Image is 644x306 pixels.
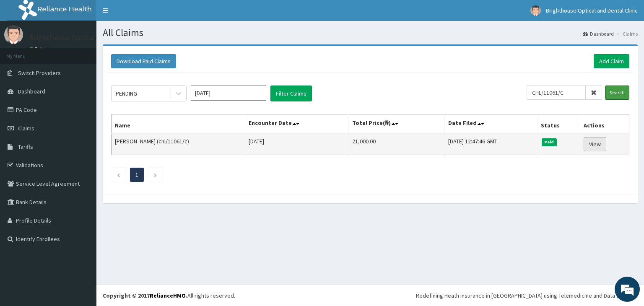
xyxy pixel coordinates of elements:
[135,171,138,179] a: Page 1 is your current page
[44,47,141,58] div: Chat with us now
[138,4,158,24] div: Minimize live chat window
[605,86,629,100] input: Search
[103,292,187,299] strong: Copyright © 2017 .
[537,114,580,134] th: Status
[18,88,45,95] span: Dashboard
[29,46,49,52] a: Online
[18,69,61,77] span: Switch Providers
[584,137,606,151] a: View
[245,133,349,155] td: [DATE]
[349,133,445,155] td: 21,000.00
[580,114,629,134] th: Actions
[527,86,586,100] input: Search by HMO ID
[4,211,160,241] textarea: Type your message and hit 'Enter'
[117,171,120,179] a: Previous page
[16,42,34,63] img: d_794563401_company_1708531726252_794563401
[112,133,245,155] td: [PERSON_NAME] (chl/11061/c)
[49,97,116,182] span: We're online!
[29,34,152,41] p: Brighthouse Optical and Dental Clinic
[530,5,541,16] img: User Image
[18,143,33,150] span: Tariffs
[116,89,137,98] div: PENDING
[594,54,629,68] a: Add Claim
[111,54,176,68] button: Download Paid Claims
[18,124,34,132] span: Claims
[191,86,266,101] input: Select Month and Year
[150,292,186,299] a: RelianceHMO
[96,285,644,306] footer: All rights reserved.
[416,291,638,300] div: Redefining Heath Insurance in [GEOGRAPHIC_DATA] using Telemedicine and Data Science!
[615,30,638,37] li: Claims
[4,25,23,44] img: User Image
[546,7,638,14] span: Brighthouse Optical and Dental Clinic
[542,138,557,146] span: Paid
[270,86,312,101] button: Filter Claims
[583,30,614,37] a: Dashboard
[245,114,349,134] th: Encounter Date
[153,171,157,179] a: Next page
[349,114,445,134] th: Total Price(₦)
[112,114,245,134] th: Name
[445,114,538,134] th: Date Filed
[445,133,538,155] td: [DATE] 12:47:46 GMT
[103,27,638,38] h1: All Claims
